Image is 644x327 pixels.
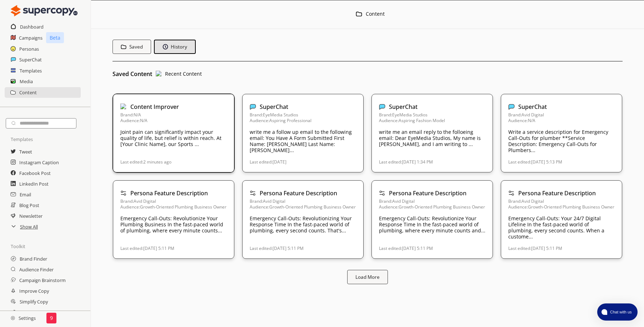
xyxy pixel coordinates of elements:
p: Audience: Growth-Oriented Plumbing Business Owner [508,204,615,210]
a: LinkedIn Post [19,178,49,189]
a: Audience Finder [19,264,54,275]
button: Saved [113,40,151,54]
a: Expand Copy [19,307,47,318]
p: Write a service description for Emergency Call-Outs for plumber **Service Description: Emergency ... [508,129,615,153]
p: Brand: N/A [120,112,227,118]
p: Joint pain can significantly impact your quality of life, but relief is within reach. At [Your Cl... [120,129,227,147]
p: Emergency Call-Outs: Revolutionize Your Plumbing Business In the fast-paced world of plumbing, wh... [120,215,227,233]
h2: Newsletter [19,211,43,221]
p: Last edited: [DATE] 5:11 PM [508,246,562,251]
h3: Persona Feature Description [389,188,466,198]
a: Dashboard [20,21,44,32]
a: SuperChat [19,54,42,65]
p: Recent Content [165,71,202,77]
p: Emergency Call-Outs: Revolutionize Your Response Time In the fast-paced world of plumbing, where ... [379,215,485,233]
img: Close [356,11,362,17]
img: Close [250,190,256,196]
a: Campaign Brainstorm [19,275,66,286]
p: write me an email reply to the folloeing email: Dear EyeMedia Studios, My name is [PERSON_NAME], ... [379,129,485,147]
p: Emergency Call-Outs: Your 24/7 Digital Lifeline In the fast-paced world of plumbing, every second... [508,215,615,240]
p: Brand: Avid Digital [508,198,615,204]
h2: Tweet [19,146,32,157]
a: Show All [20,221,38,232]
p: Last edited: [DATE] 5:11 PM [120,246,174,251]
h3: SuperChat [389,101,418,112]
p: Last edited: [DATE] 5:11 PM [379,246,433,251]
p: 9 [50,315,53,321]
a: Media [20,76,33,87]
a: Facebook Post [19,168,51,178]
a: Blog Post [19,200,39,211]
p: Emergency Call-Outs: Revolutionizing Your Response Time In the fast-paced world of plumbing, ever... [250,215,356,233]
a: Templates [20,65,42,76]
div: Content [366,11,385,18]
img: Close [11,316,15,320]
img: Close [11,4,78,18]
p: Audience: Growth-Oriented Plumbing Business Owner [120,204,227,210]
a: Instagram Caption [19,157,59,168]
img: Close [379,104,385,110]
a: Simplify Copy [20,296,48,307]
a: Brand Finder [20,253,47,264]
p: Brand: Avid Digital [120,198,227,204]
a: Campaigns [19,32,43,43]
p: Audience: Growth-Oriented Plumbing Business Owner [250,204,356,210]
p: Last edited: [DATE] [250,159,286,165]
h3: Persona Feature Description [130,188,208,198]
span: Saved Content [113,71,152,77]
h2: Email [20,189,31,200]
b: Saved [129,44,143,50]
p: Audience: N/A [508,118,615,124]
h3: SuperChat [518,101,547,112]
img: Close [508,190,515,196]
img: Close [250,104,256,110]
p: Brand: Avid Digital [508,112,615,118]
button: atlas-launcher [597,303,638,321]
button: History [154,40,196,54]
h3: Persona Feature Description [518,188,596,198]
p: Beta [46,32,64,43]
p: Last edited: 2 minutes ago [120,159,171,165]
img: Close [120,190,127,196]
p: Brand: Avid Digital [250,198,356,204]
span: Chat with us [607,309,633,315]
a: Content [19,87,37,98]
h3: SuperChat [260,101,288,112]
img: Close [156,71,161,76]
a: Improve Copy [19,286,49,296]
b: History [171,44,187,50]
img: Close [508,104,515,110]
p: Last edited: [DATE] 5:13 PM [508,159,562,165]
a: Personas [19,44,39,54]
p: Brand: EyeMedia Studios [250,112,356,118]
button: Load More [347,270,388,284]
img: Close [379,190,385,196]
h3: Content Improver [130,101,179,112]
p: Audience: Aspiring Professional [250,118,356,124]
h3: Persona Feature Description [260,188,337,198]
p: Audience: Aspiring Fashion Model [379,118,485,124]
p: Brand: Avid Digital [379,198,485,204]
b: Load More [355,274,380,280]
p: Brand: EyeMedia Studios [379,112,485,118]
p: Last edited: [DATE] 5:11 PM [250,246,304,251]
img: Close [120,104,127,110]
